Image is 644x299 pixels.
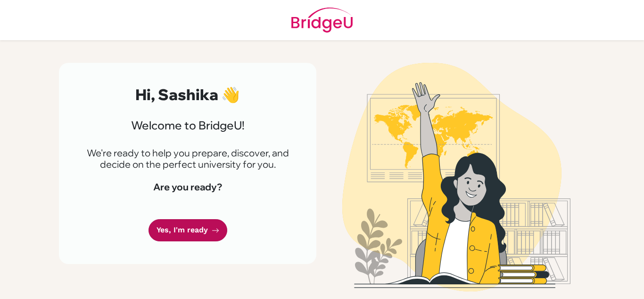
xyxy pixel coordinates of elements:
[82,147,294,170] p: We're ready to help you prepare, discover, and decide on the perfect university for you.
[82,181,294,193] h4: Are you ready?
[149,219,227,241] a: Yes, I'm ready
[82,119,294,132] h3: Welcome to BridgeU!
[82,85,294,103] h2: Hi, Sashika 👋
